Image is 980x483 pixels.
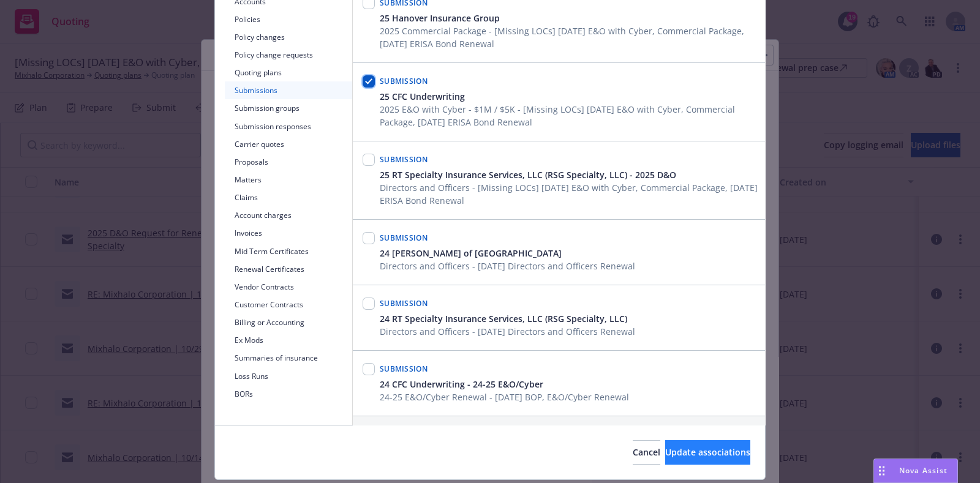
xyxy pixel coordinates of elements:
[225,296,352,313] button: Customer Contracts
[225,171,352,189] button: Matters
[380,378,629,391] button: 24 CFC Underwriting - 24-25 E&O/Cyber
[225,349,352,367] button: Summaries of insurance
[225,331,352,349] button: Ex Mods
[380,103,758,129] span: 2025 E&O with Cyber - $1M / $5K - [Missing LOCs] [DATE] E&O with Cyber, Commercial Package, [DATE...
[380,181,758,207] span: Directors and Officers - [Missing LOCs] [DATE] E&O with Cyber, Commercial Package, [DATE] ERISA B...
[225,81,352,99] button: Submissions
[874,459,889,482] div: Drag to move
[225,64,352,81] button: Quoting plans
[380,233,428,243] span: Submission
[225,385,352,403] button: BORs
[225,224,352,242] button: Invoices
[380,154,428,165] span: Submission
[380,260,635,272] span: Directors and Officers - [DATE] Directors and Officers Renewal
[225,313,352,331] button: Billing or Accounting
[225,99,352,117] button: Submission groups
[873,459,958,483] button: Nova Assist
[380,312,635,325] button: 24 RT Specialty Insurance Services, LLC (RSG Specialty, LLC)
[380,298,428,309] span: Submission
[380,378,543,391] span: 24 CFC Underwriting - 24-25 E&O/Cyber
[380,90,758,103] button: 25 CFC Underwriting
[380,76,428,86] span: Submission
[225,206,352,224] button: Account charges
[380,90,465,103] span: 25 CFC Underwriting
[899,465,948,476] span: Nova Assist
[225,278,352,296] button: Vendor Contracts
[380,312,627,325] span: 24 RT Specialty Insurance Services, LLC (RSG Specialty, LLC)
[225,189,352,206] button: Claims
[380,325,635,338] span: Directors and Officers - [DATE] Directors and Officers Renewal
[380,168,676,181] span: 25 RT Specialty Insurance Services, LLC (RSG Specialty, LLC) - 2025 D&O
[225,135,352,153] button: Carrier quotes
[380,391,629,403] span: 24-25 E&O/Cyber Renewal - [DATE] BOP, E&O/Cyber Renewal
[225,260,352,278] button: Renewal Certificates
[225,242,352,260] button: Mid Term Certificates
[380,168,758,181] button: 25 RT Specialty Insurance Services, LLC (RSG Specialty, LLC) - 2025 D&O
[380,247,635,260] button: 24 [PERSON_NAME] of [GEOGRAPHIC_DATA]
[380,247,562,260] span: 24 [PERSON_NAME] of [GEOGRAPHIC_DATA]
[225,153,352,171] button: Proposals
[225,367,352,385] button: Loss Runs
[225,118,352,135] button: Submission responses
[380,364,428,374] span: Submission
